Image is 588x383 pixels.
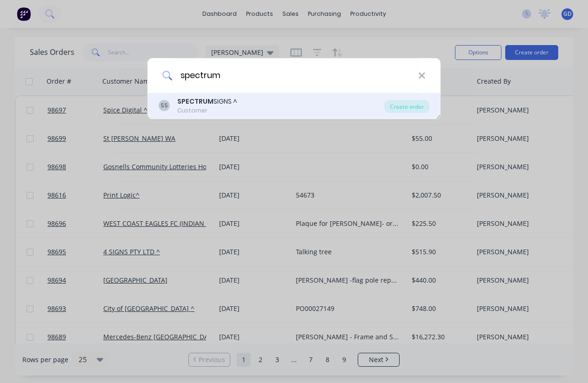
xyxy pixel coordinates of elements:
b: SPECTRUM [177,97,214,106]
input: Enter a customer name to create a new order... [173,58,418,93]
div: SIGNS ^ [177,97,237,106]
div: SS [159,100,170,111]
div: Create order [384,100,429,113]
div: Customer [177,106,237,115]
